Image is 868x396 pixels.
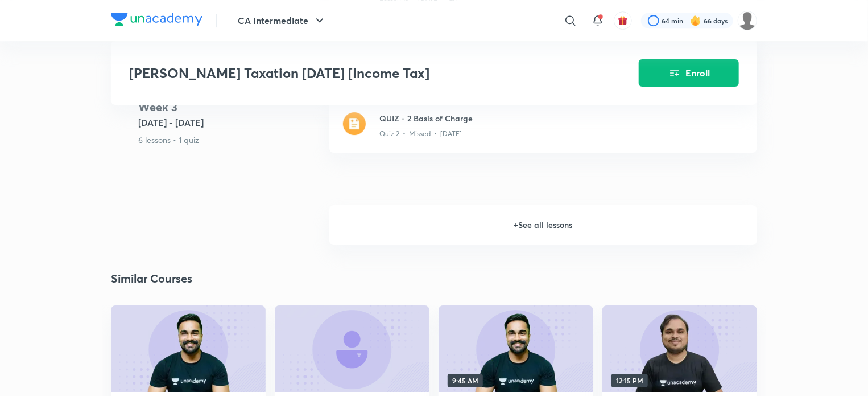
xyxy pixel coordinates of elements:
span: 12:15 PM [611,374,648,387]
a: new-thumbnail9:45 AM [439,305,593,392]
a: Company Logo [111,13,202,29]
h3: [PERSON_NAME] Taxation [DATE] [Income Tax] [129,65,574,81]
img: new-thumbnail [273,304,431,393]
h4: Week 3 [138,99,320,116]
h6: + See all lessons [329,205,757,245]
img: dhanak [738,11,757,30]
img: streak [690,15,701,26]
img: new-thumbnail [601,304,758,393]
img: Company Logo [111,13,202,26]
a: new-thumbnail [275,305,429,392]
span: 9:45 AM [448,374,483,387]
p: Quiz 2 • Missed • [DATE] [379,129,462,139]
button: CA Intermediate [231,9,333,32]
a: new-thumbnail [111,305,266,392]
h5: [DATE] - [DATE] [138,116,320,129]
p: 6 lessons • 1 quiz [138,134,320,146]
button: Enroll [639,59,739,87]
img: avatar [618,15,628,26]
img: new-thumbnail [109,304,267,393]
button: avatar [614,11,632,30]
img: quiz [343,112,366,135]
h3: QUIZ - 2 Basis of Charge [379,112,743,124]
a: quizQUIZ - 2 Basis of ChargeQuiz 2 • Missed • [DATE] [329,99,757,166]
a: new-thumbnail12:15 PM [602,305,757,392]
img: new-thumbnail [437,304,594,393]
h2: Similar Courses [111,270,192,287]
